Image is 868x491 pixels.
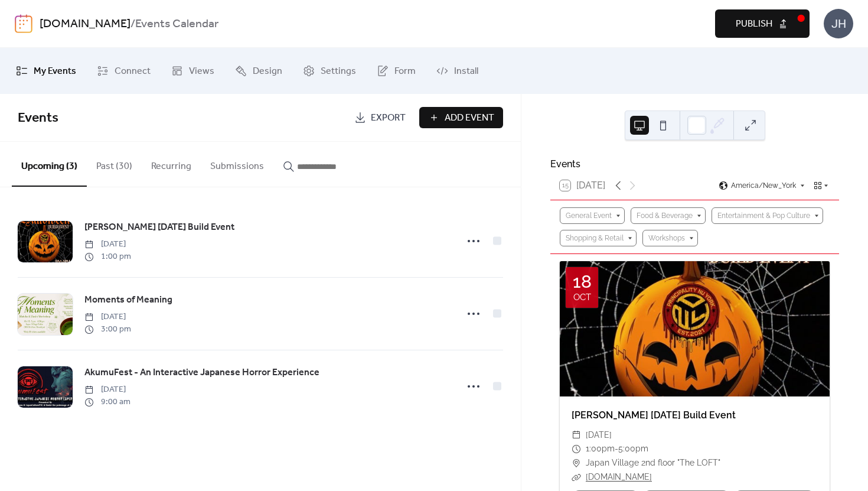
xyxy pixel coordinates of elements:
button: Submissions [201,142,273,186]
div: JH [824,9,853,38]
span: 1:00 pm [84,251,131,263]
span: [DATE] [84,238,131,251]
span: 5:00pm [618,442,648,456]
a: Moments of Meaning [84,292,172,308]
a: AkumuFest - An Interactive Japanese Horror Experience [84,365,319,381]
span: Settings [321,62,356,81]
span: AkumuFest - An Interactive Japanese Horror Experience [84,366,319,380]
div: ​ [572,442,581,456]
span: Publish [736,17,772,31]
span: Form [394,62,416,81]
button: Add Event [419,107,503,128]
button: Recurring [142,142,201,186]
a: Install [428,53,487,89]
a: Export [345,107,415,128]
span: Japan Village 2nd floor "The LOFT" [586,456,720,470]
a: [PERSON_NAME] [DATE] Build Event [84,220,234,235]
div: Events [550,157,839,171]
div: Oct [573,293,591,302]
a: My Events [7,53,85,89]
a: Design [226,53,291,89]
span: 1:00pm [586,442,615,456]
a: Form [368,53,425,89]
span: 9:00 am [84,396,130,408]
div: 18 [573,273,592,291]
a: [DOMAIN_NAME] [40,13,130,35]
span: Events [18,105,58,131]
span: [DATE] [84,383,130,396]
img: logo [15,14,32,33]
button: Upcoming (3) [12,142,87,187]
div: ​ [572,470,581,485]
button: Publish [715,9,810,38]
span: [PERSON_NAME] [DATE] Build Event [84,220,234,235]
button: Past (30) [87,142,142,186]
span: Install [454,62,478,81]
a: Settings [294,53,365,89]
b: / [130,13,135,35]
div: ​ [572,456,581,470]
span: - [615,442,618,456]
span: Export [371,111,406,125]
span: Design [253,62,282,81]
span: Moments of Meaning [84,293,172,307]
span: [DATE] [586,428,612,443]
div: ​ [572,428,581,443]
a: Connect [88,53,159,89]
span: My Events [34,62,76,81]
span: America/New_York [731,182,796,189]
b: Events Calendar [135,13,218,35]
span: Views [189,62,214,81]
span: 3:00 pm [84,323,131,336]
a: [PERSON_NAME] [DATE] Build Event [572,409,736,421]
span: Add Event [445,111,494,125]
span: [DATE] [84,311,131,323]
a: Views [162,53,223,89]
span: Connect [115,62,151,81]
a: [DOMAIN_NAME] [586,472,652,482]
